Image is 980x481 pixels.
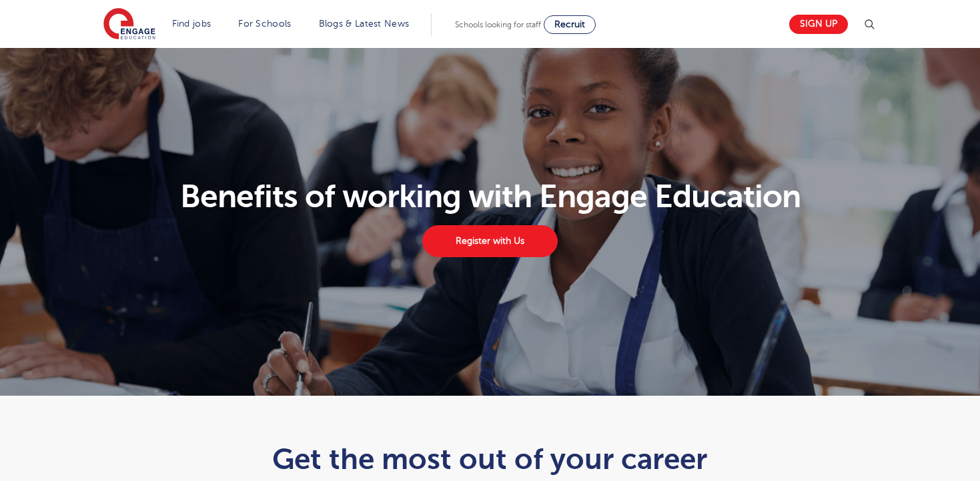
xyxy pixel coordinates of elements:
img: Engage Education [103,8,155,41]
span: Recruit [554,19,585,29]
a: For Schools [238,19,291,29]
a: Find jobs [172,19,211,29]
a: Recruit [544,15,596,34]
a: Register with Us [422,225,557,257]
a: Blogs & Latest News [319,19,410,29]
a: Sign up [789,15,848,34]
span: Schools looking for staff [455,20,541,29]
h1: Benefits of working with Engage Education [95,181,885,213]
h1: Get the most out of your career [163,442,817,476]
